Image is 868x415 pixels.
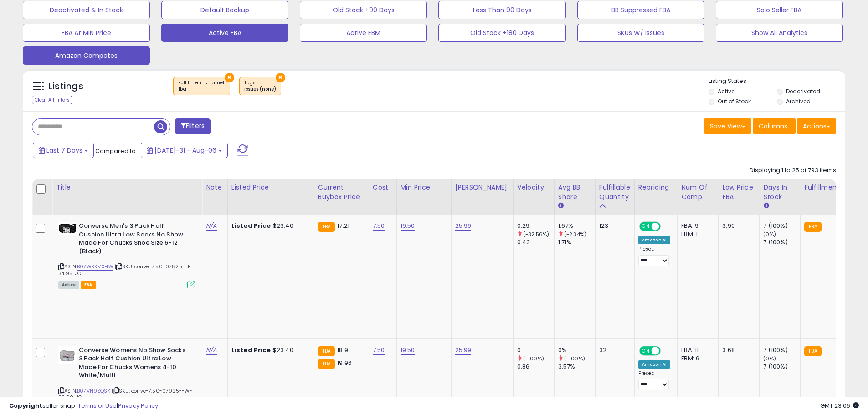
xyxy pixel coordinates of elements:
[681,346,711,354] div: FBA: 11
[46,146,82,155] span: Last 7 Days
[558,183,591,202] div: Avg BB Share
[659,347,674,354] span: OFF
[48,80,83,93] h5: Listings
[753,118,796,134] button: Columns
[23,1,150,19] button: Deactivated & In Stock
[763,231,776,238] small: (0%)
[763,183,796,202] div: Days In Stock
[638,236,670,244] div: Amazon AI
[79,346,190,382] b: Converse Womens No Show Socks 3 Pack Half Cushion Ultra Low Made For Chucks Womens 4-10 White/Multi
[681,354,711,363] div: FBM: 6
[337,346,350,354] span: 18.91
[23,24,150,42] button: FBA At MIN Price
[704,118,751,134] button: Save View
[231,222,307,230] div: $23.40
[231,183,310,192] div: Listed Price
[206,183,224,192] div: Note
[681,183,714,202] div: Num of Comp.
[558,238,595,246] div: 1.71%
[716,24,843,42] button: Show All Analytics
[58,222,195,287] div: ASIN:
[58,263,194,277] span: | SKU: conve-7.50-07825--B-34.95-JC
[401,346,415,355] a: 19.50
[786,87,820,95] label: Deactivated
[722,222,752,230] div: 3.90
[9,401,42,410] strong: Copyright
[517,363,554,371] div: 0.86
[438,24,565,42] button: Old Stock +180 Days
[337,359,352,367] span: 19.96
[244,86,276,92] div: issues (none)
[32,96,72,104] div: Clear All Filters
[33,143,94,158] button: Last 7 Days
[577,1,704,19] button: BB Suppressed FBA
[79,222,190,258] b: Converse Men's 3 Pack Half Cushion Ultra Low Socks No Show Made For Chucks Shoe Size 6-12 (Black)
[161,24,288,42] button: Active FBA
[318,222,335,232] small: FBA
[599,346,627,354] div: 32
[523,231,549,238] small: (-32.56%)
[58,346,77,364] img: 41+EMBb5YIL._SL40_.jpg
[599,183,631,202] div: Fulfillable Quantity
[517,238,554,246] div: 0.43
[337,221,349,230] span: 17.21
[455,346,472,355] a: 25.99
[638,183,673,192] div: Repricing
[318,359,335,369] small: FBA
[373,221,385,231] a: 7.50
[577,24,704,42] button: SKUs W/ Issues
[161,1,288,19] button: Default Backup
[141,143,228,158] button: [DATE]-31 - Aug-06
[178,79,225,93] span: Fulfillment channel :
[373,346,385,355] a: 7.50
[638,246,670,266] div: Preset:
[716,1,843,19] button: Solo Seller FBA
[804,346,821,356] small: FBA
[118,401,158,410] a: Privacy Policy
[206,221,217,231] a: N/A
[709,77,845,86] p: Listing States:
[640,347,652,354] span: ON
[154,146,216,155] span: [DATE]-31 - Aug-06
[438,1,565,19] button: Less Than 90 Days
[81,281,96,289] span: FBA
[517,346,554,354] div: 0
[58,281,79,289] span: All listings currently available for purchase on Amazon
[231,346,273,354] b: Listed Price:
[759,122,787,131] span: Columns
[225,73,234,82] button: ×
[318,346,335,356] small: FBA
[750,166,836,175] div: Displaying 1 to 25 of 793 items
[373,183,393,192] div: Cost
[9,402,158,410] div: seller snap | |
[564,231,586,238] small: (-2.34%)
[455,221,472,231] a: 25.99
[564,355,585,362] small: (-100%)
[231,221,273,230] b: Listed Price:
[804,222,821,232] small: FBA
[763,238,800,246] div: 7 (100%)
[763,363,800,371] div: 7 (100%)
[722,183,755,202] div: Low Price FBA
[56,183,198,192] div: Title
[300,1,427,19] button: Old Stock +90 Days
[558,202,564,210] small: Avg BB Share.
[523,355,544,362] small: (-100%)
[640,223,652,231] span: ON
[401,183,447,192] div: Min Price
[763,355,776,362] small: (0%)
[23,46,150,65] button: Amazon Competes
[681,222,711,230] div: FBA: 9
[95,147,137,155] span: Compared to:
[231,346,307,354] div: $23.40
[455,183,509,192] div: [PERSON_NAME]
[599,222,627,230] div: 123
[300,24,427,42] button: Active FBM
[797,118,836,134] button: Actions
[681,230,711,238] div: FBM: 1
[718,97,751,105] label: Out of Stock
[175,118,211,134] button: Filters
[763,346,800,354] div: 7 (100%)
[58,222,77,235] img: 41boDshFj+L._SL40_.jpg
[763,222,800,230] div: 7 (100%)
